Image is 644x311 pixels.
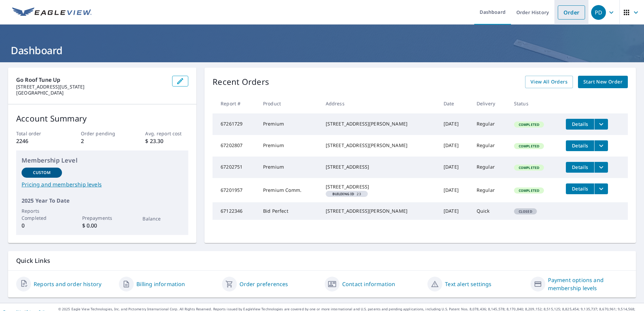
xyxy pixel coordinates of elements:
[594,140,608,151] button: filesDropdownBtn-67202807
[471,178,509,202] td: Regular
[16,84,167,90] p: [STREET_ADDRESS][US_STATE]
[515,144,543,148] span: Completed
[509,94,560,113] th: Status
[570,185,590,192] span: Details
[145,130,188,137] p: Avg. report cost
[566,183,594,194] button: detailsBtn-67201957
[81,130,124,137] p: Order pending
[258,113,320,135] td: Premium
[438,113,471,135] td: [DATE]
[525,76,573,88] a: View All Orders
[258,94,320,113] th: Product
[471,202,509,220] td: Quick
[258,178,320,202] td: Premium Comm.
[22,180,183,188] a: Pricing and membership levels
[22,197,183,205] p: 2025 Year To Date
[326,208,433,214] div: [STREET_ADDRESS][PERSON_NAME]
[570,121,590,127] span: Details
[239,280,288,288] a: Order preferences
[438,94,471,113] th: Date
[471,94,509,113] th: Delivery
[438,157,471,178] td: [DATE]
[258,135,320,157] td: Premium
[566,162,594,173] button: detailsBtn-67202751
[12,7,92,18] img: EV Logo
[594,162,608,173] button: filesDropdownBtn-67202751
[258,202,320,220] td: Bid Perfect
[16,90,167,96] p: [GEOGRAPHIC_DATA]
[258,157,320,178] td: Premium
[530,78,568,86] span: View All Orders
[213,178,258,202] td: 67201957
[213,113,258,135] td: 67261729
[515,209,536,214] span: Closed
[34,280,101,288] a: Reports and order history
[142,215,183,222] p: Balance
[22,156,183,165] p: Membership Level
[326,142,433,149] div: [STREET_ADDRESS][PERSON_NAME]
[566,140,594,151] button: detailsBtn-67202807
[16,256,628,265] p: Quick Links
[326,120,433,127] div: [STREET_ADDRESS][PERSON_NAME]
[326,164,433,170] div: [STREET_ADDRESS]
[342,280,395,288] a: Contact information
[515,165,543,170] span: Completed
[594,119,608,130] button: filesDropdownBtn-67261729
[570,142,590,149] span: Details
[471,157,509,178] td: Regular
[213,202,258,220] td: 67122346
[471,135,509,157] td: Regular
[515,188,543,193] span: Completed
[594,183,608,194] button: filesDropdownBtn-67201957
[332,192,354,196] em: Building ID
[471,113,509,135] td: Regular
[213,135,258,157] td: 67202807
[16,130,59,137] p: Total order
[16,112,188,125] p: Account Summary
[566,119,594,130] button: detailsBtn-67261729
[320,94,438,113] th: Address
[8,43,636,57] h1: Dashboard
[570,164,590,170] span: Details
[591,5,606,20] div: PD
[548,276,628,292] a: Payment options and membership levels
[22,221,62,230] p: 0
[558,5,585,20] a: Order
[583,78,622,86] span: Start New Order
[136,280,185,288] a: Billing information
[328,192,365,196] span: 23
[438,135,471,157] td: [DATE]
[213,76,269,88] p: Recent Orders
[515,122,543,127] span: Completed
[16,137,59,145] p: 2246
[438,178,471,202] td: [DATE]
[81,137,124,145] p: 2
[16,76,167,84] p: Go Roof Tune Up
[213,157,258,178] td: 67202751
[578,76,628,88] a: Start New Order
[445,280,491,288] a: Text alert settings
[33,170,51,176] p: Custom
[145,137,188,145] p: $ 23.30
[82,214,123,221] p: Prepayments
[326,183,433,190] div: [STREET_ADDRESS]
[22,207,62,221] p: Reports Completed
[438,202,471,220] td: [DATE]
[82,221,123,230] p: $ 0.00
[213,94,258,113] th: Report #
